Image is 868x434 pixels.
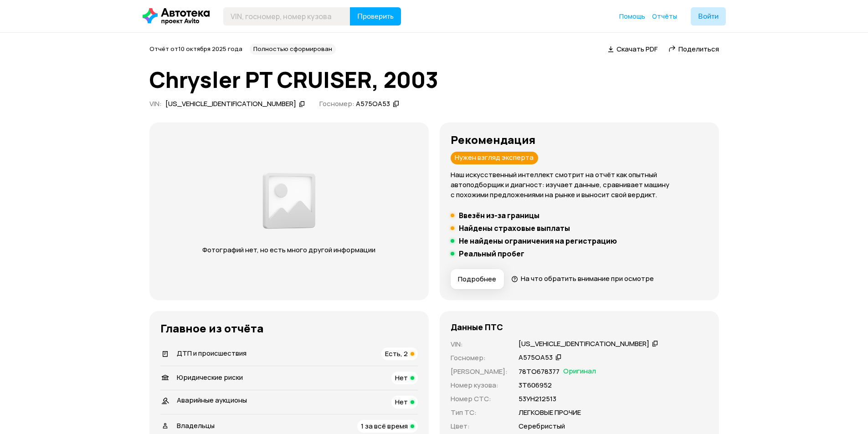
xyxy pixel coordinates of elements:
[451,339,508,349] p: VIN :
[519,367,560,377] p: 78ТО678377
[619,12,645,20] span: Помощь
[149,67,719,92] h1: Chrysler PT CRUISER, 2003
[652,12,677,20] span: Отчёты
[451,322,503,332] h4: Данные ПТС
[177,421,215,430] span: Владельцы
[668,44,719,54] a: Поделиться
[165,99,296,109] div: [US_VEHICLE_IDENTIFICATION_NUMBER]
[356,99,390,109] div: А575ОА53
[511,274,654,283] a: На что обратить внимание при осмотре
[519,380,552,390] p: 3T606952
[519,339,649,349] div: [US_VEHICLE_IDENTIFICATION_NUMBER]
[149,45,242,53] span: Отчёт от 10 октября 2025 года
[451,421,508,431] p: Цвет :
[451,170,708,200] p: Наш искусственный интеллект смотрит на отчёт как опытный автоподборщик и диагност: изучает данные...
[250,44,336,55] div: Полностью сформирован
[459,249,524,258] h5: Реальный пробег
[451,152,538,164] div: Нужен взгляд эксперта
[619,12,645,21] a: Помощь
[519,394,556,404] p: 53УН212513
[451,353,508,363] p: Госномер :
[678,44,719,54] span: Поделиться
[652,12,677,21] a: Отчёты
[519,421,565,431] p: Серебристый
[451,394,508,404] p: Номер СТС :
[521,274,654,283] span: На что обратить внимание при осмотре
[177,395,247,405] span: Аварийные аукционы
[519,408,581,418] p: ЛЕГКОВЫЕ ПРОЧИЕ
[451,269,504,289] button: Подробнее
[395,397,408,407] span: Нет
[350,7,401,26] button: Проверить
[260,168,318,234] img: 2a3f492e8892fc00.png
[357,13,394,20] span: Проверить
[459,224,570,233] h5: Найдены страховые выплаты
[451,367,508,377] p: [PERSON_NAME] :
[177,373,243,382] span: Юридические риски
[451,133,708,146] h3: Рекомендация
[458,275,496,284] span: Подробнее
[451,380,508,390] p: Номер кузова :
[319,99,354,108] span: Госномер:
[451,408,508,418] p: Тип ТС :
[223,7,350,26] input: VIN, госномер, номер кузова
[563,367,596,377] span: Оригинал
[177,348,247,358] span: ДТП и происшествия
[608,44,657,54] a: Скачать PDF
[395,373,408,383] span: Нет
[194,245,385,255] p: Фотографий нет, но есть много другой информации
[459,236,617,245] h5: Не найдены ограничения на регистрацию
[519,353,553,363] div: А575ОА53
[160,322,418,335] h3: Главное из отчёта
[361,421,408,431] span: 1 за всё время
[459,211,539,220] h5: Ввезён из-за границы
[149,99,162,108] span: VIN :
[385,349,408,358] span: Есть, 2
[691,7,726,26] button: Войти
[616,44,657,54] span: Скачать PDF
[698,13,719,20] span: Войти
